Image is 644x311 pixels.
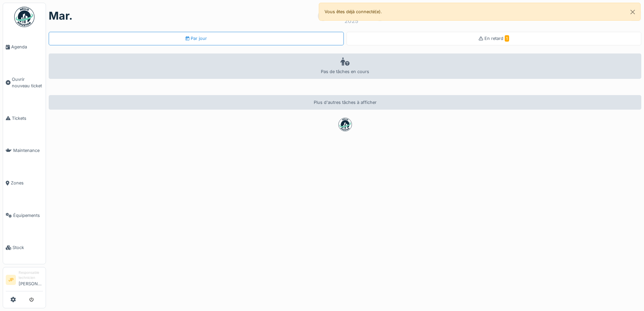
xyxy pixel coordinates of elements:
div: Responsable technicien [19,270,43,281]
span: Stock [13,244,43,251]
img: badge-BVDL4wpA.svg [338,118,352,131]
a: Agenda [3,31,46,63]
a: Maintenance [3,134,46,167]
span: Tickets [12,115,43,121]
a: Équipements [3,199,46,232]
a: Stock [3,231,46,264]
span: Équipements [13,212,43,219]
li: [PERSON_NAME] [19,270,43,290]
img: Badge_color-CXgf-gQk.svg [14,7,34,27]
h1: mar. [49,9,73,22]
a: JP Responsable technicien[PERSON_NAME] [6,270,43,291]
a: Tickets [3,102,46,135]
div: Plus d'autres tâches à afficher [49,95,641,110]
li: JP [6,275,16,285]
div: Vous êtes déjà connecté(e). [319,3,641,21]
div: Par jour [186,35,207,42]
span: 1 [505,35,509,42]
span: Zones [11,180,43,186]
a: Zones [3,167,46,199]
span: Ouvrir nouveau ticket [12,76,43,89]
span: Agenda [11,44,43,50]
a: Ouvrir nouveau ticket [3,63,46,102]
div: Pas de tâches en cours [49,53,641,79]
div: 2025 [344,17,358,25]
span: Maintenance [13,147,43,154]
span: En retard [484,36,509,41]
button: Close [625,3,640,21]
